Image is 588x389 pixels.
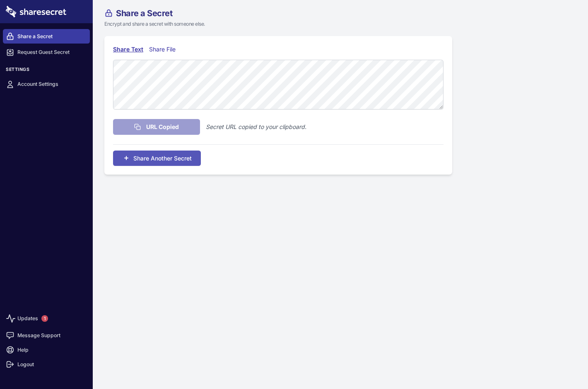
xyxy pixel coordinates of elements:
[3,67,90,75] h3: Settings
[206,122,306,131] p: Secret URL copied to your clipboard.
[3,77,90,92] a: Account Settings
[146,122,179,131] span: URL Copied
[149,45,179,54] div: Share File
[104,20,499,28] p: Encrypt and share a secret with someone else.
[3,357,90,372] a: Logout
[116,9,172,17] span: Share a Secret
[113,151,201,166] button: Share Another Secret
[113,45,143,54] div: Share Text
[3,309,90,328] a: Updates1
[133,154,192,163] span: Share Another Secret
[3,343,90,357] a: Help
[3,328,90,343] a: Message Support
[113,119,200,135] button: URL Copied
[3,45,90,60] a: Request Guest Secret
[41,315,48,322] span: 1
[3,29,90,44] a: Share a Secret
